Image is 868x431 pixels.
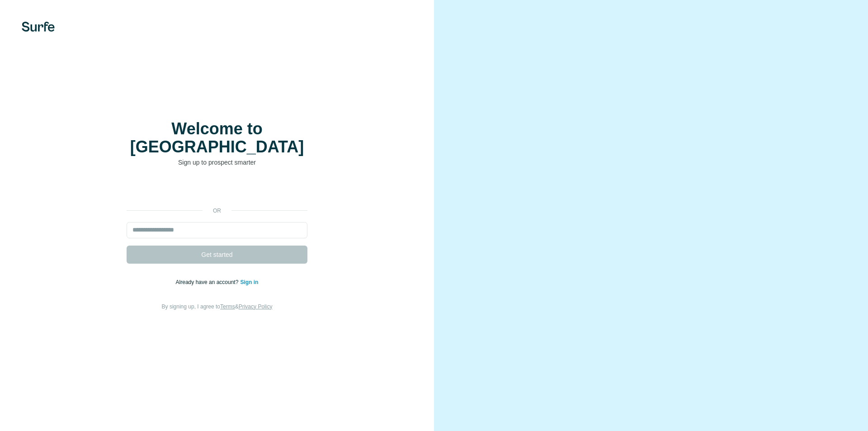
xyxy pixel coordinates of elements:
p: or [203,207,231,215]
iframe: Kirjaudu Google-tilillä -painike [122,180,312,200]
h1: Welcome to [GEOGRAPHIC_DATA] [127,120,307,156]
a: Terms [220,303,235,310]
p: Sign up to prospect smarter [127,158,307,167]
a: Sign in [240,279,258,285]
a: Privacy Policy [239,303,273,310]
span: Already have an account? [176,279,241,285]
span: By signing up, I agree to & [162,303,273,310]
img: Surfe's logo [22,22,55,32]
